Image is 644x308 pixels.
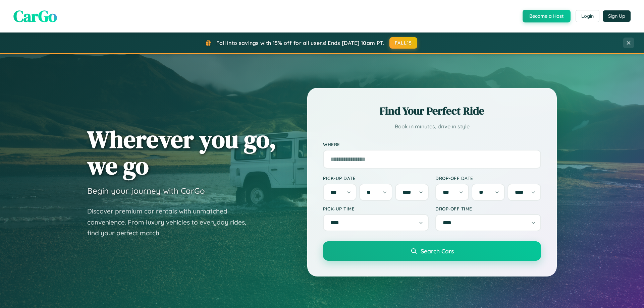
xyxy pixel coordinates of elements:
label: Drop-off Date [435,175,541,181]
h2: Find Your Perfect Ride [323,104,541,118]
label: Pick-up Time [323,206,429,211]
h1: Wherever you go, we go [87,126,276,179]
button: Become a Host [523,10,571,22]
label: Pick-up Date [323,175,429,181]
label: Where [323,141,541,147]
span: CarGo [13,5,57,27]
span: Fall into savings with 15% off for all users! Ends [DATE] 10am PT. [216,40,384,46]
p: Book in minutes, drive in style [323,122,541,131]
button: FALL15 [389,37,418,49]
label: Drop-off Time [435,206,541,211]
h3: Begin your journey with CarGo [87,186,205,196]
span: Search Cars [421,247,454,255]
p: Discover premium car rentals with unmatched convenience. From luxury vehicles to everyday rides, ... [87,206,255,239]
button: Login [576,10,599,22]
button: Sign Up [603,10,631,22]
button: Search Cars [323,241,541,261]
